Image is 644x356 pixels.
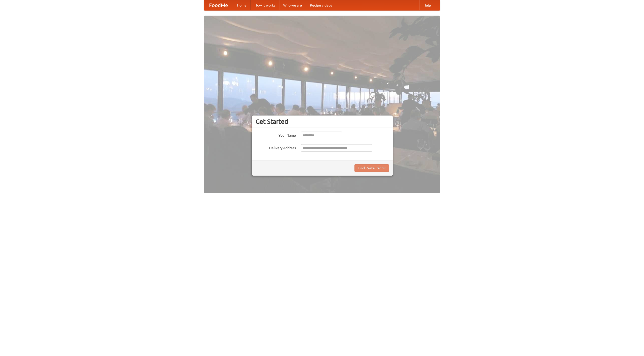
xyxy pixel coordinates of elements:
a: Who we are [279,0,306,10]
a: How it works [251,0,279,10]
a: FoodMe [204,0,233,10]
a: Home [233,0,251,10]
a: Recipe videos [306,0,336,10]
label: Delivery Address [256,144,296,150]
a: Help [419,0,435,10]
h3: Get Started [256,118,389,125]
label: Your Name [256,132,296,138]
button: Find Restaurants! [354,164,389,172]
